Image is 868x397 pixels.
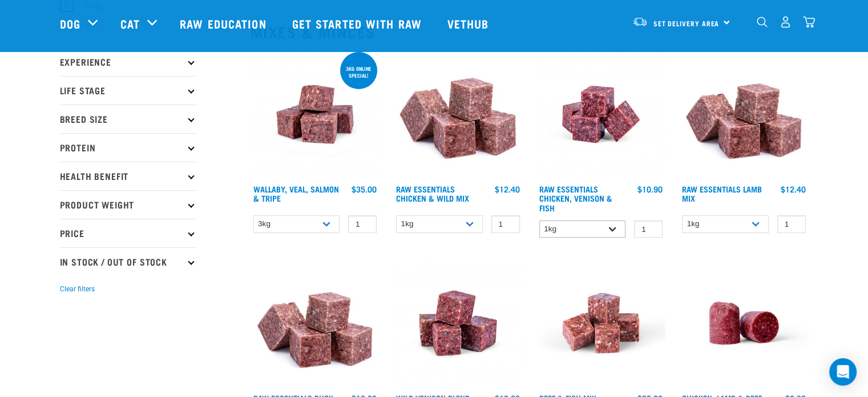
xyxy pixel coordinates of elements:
[780,16,792,28] img: user.png
[536,50,666,179] img: Chicken Venison mix 1655
[251,50,380,179] img: Wallaby Veal Salmon Tripe 1642
[539,187,612,209] a: Raw Essentials Chicken, Venison & Fish
[60,190,197,219] p: Product Weight
[679,258,809,388] img: Raw Essentials Chicken Lamb Beef Bulk Minced Raw Dog Food Roll Unwrapped
[757,17,768,27] img: home-icon-1@2x.png
[781,185,806,194] div: $12.40
[829,358,857,386] div: Open Intercom Messenger
[60,284,95,294] button: Clear filters
[679,50,809,179] img: ?1041 RE Lamb Mix 01
[60,133,197,162] p: Protein
[60,47,197,76] p: Experience
[253,187,339,200] a: Wallaby, Veal, Salmon & Tripe
[634,220,663,238] input: 1
[491,215,520,233] input: 1
[396,187,469,200] a: Raw Essentials Chicken & Wild Mix
[436,1,503,46] a: Vethub
[168,1,280,46] a: Raw Education
[60,247,197,276] p: In Stock / Out Of Stock
[536,258,666,388] img: Beef Mackerel 1
[682,187,762,200] a: Raw Essentials Lamb Mix
[60,15,80,32] a: Dog
[352,185,377,194] div: $35.00
[60,162,197,190] p: Health Benefit
[340,60,377,84] div: 3kg online special!
[251,258,380,388] img: ?1041 RE Lamb Mix 01
[495,185,520,194] div: $12.40
[653,21,720,25] span: Set Delivery Area
[777,215,806,233] input: 1
[281,1,436,46] a: Get started with Raw
[60,105,197,133] p: Breed Size
[348,215,377,233] input: 1
[803,16,815,28] img: home-icon@2x.png
[637,185,663,194] div: $10.90
[393,50,523,179] img: Pile Of Cubed Chicken Wild Meat Mix
[60,76,197,105] p: Life Stage
[120,15,140,32] a: Cat
[60,219,197,247] p: Price
[393,258,523,388] img: Venison Egg 1616
[632,17,648,27] img: van-moving.png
